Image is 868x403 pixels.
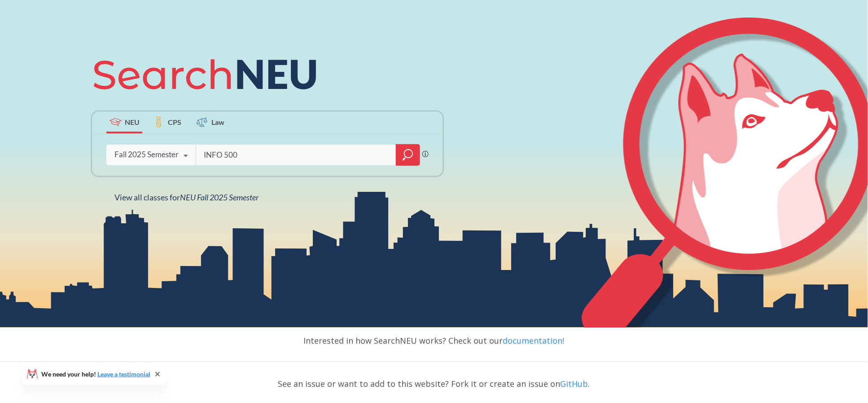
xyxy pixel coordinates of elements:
[211,117,224,127] span: Law
[168,117,181,127] span: CPS
[114,150,179,159] div: Fall 2025 Semester
[503,335,565,346] a: documentation!
[396,144,420,166] div: magnifying glass
[125,117,140,127] span: NEU
[403,149,413,161] svg: magnifying glass
[180,192,259,202] span: NEU Fall 2025 Semester
[114,192,259,202] span: View all classes for
[561,378,588,389] a: GitHub
[203,146,390,164] input: Class, professor, course number, "phrase"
